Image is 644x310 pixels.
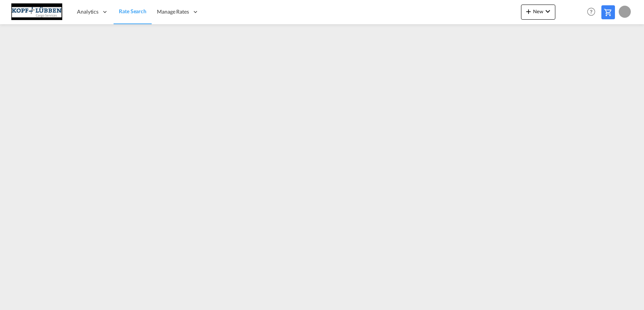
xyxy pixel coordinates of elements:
[11,3,62,20] img: 25cf3bb0aafc11ee9c4fdbd399af7748.JPG
[524,8,552,14] span: New
[77,8,98,15] span: Analytics
[521,5,555,20] button: icon-plus 400-fgNewicon-chevron-down
[543,7,552,16] md-icon: icon-chevron-down
[585,5,601,19] div: Help
[119,8,146,14] span: Rate Search
[585,5,598,18] span: Help
[157,8,189,15] span: Manage Rates
[524,7,533,16] md-icon: icon-plus 400-fg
